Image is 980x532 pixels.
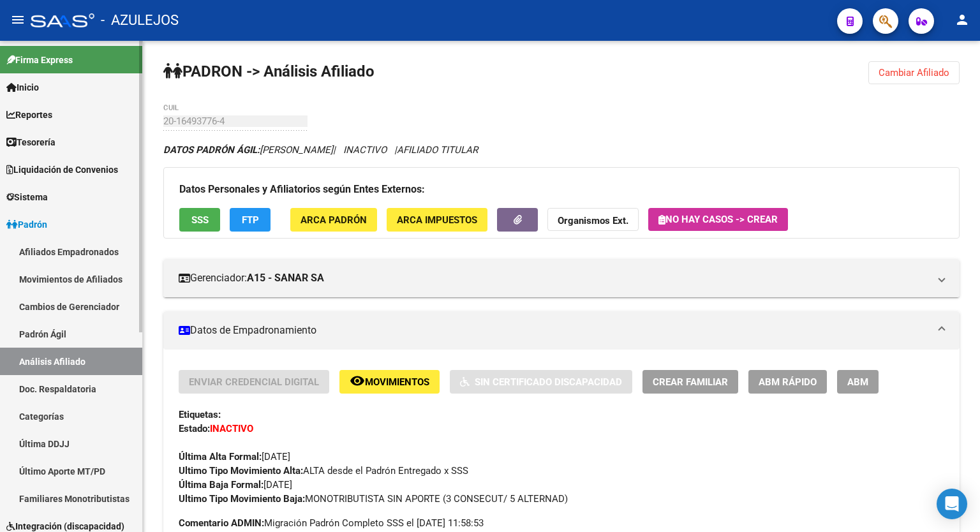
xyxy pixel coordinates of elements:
strong: Estado: [179,423,210,434]
span: ARCA Padrón [301,214,367,226]
button: Cambiar Afiliado [868,61,960,84]
button: Crear Familiar [642,370,738,394]
i: | INACTIVO | [163,144,478,156]
span: Tesorería [6,135,56,149]
button: SSS [179,208,220,232]
strong: Comentario ADMIN: [179,517,264,529]
button: Movimientos [339,370,440,394]
span: Liquidación de Convenios [6,163,118,177]
h3: Datos Personales y Afiliatorios según Entes Externos: [179,181,944,198]
span: ALTA desde el Padrón Entregado x SSS [179,465,468,477]
span: [PERSON_NAME] [163,144,333,156]
mat-icon: menu [10,12,26,27]
span: Firma Express [6,53,73,67]
span: ABM Rápido [759,376,817,388]
strong: INACTIVO [210,423,253,434]
strong: Última Baja Formal: [179,479,264,491]
button: ABM Rápido [748,370,827,394]
span: Cambiar Afiliado [879,67,949,78]
span: Crear Familiar [653,376,728,388]
span: MONOTRIBUTISTA SIN APORTE (3 CONSECUT/ 5 ALTERNAD) [179,493,568,505]
mat-expansion-panel-header: Datos de Empadronamiento [163,311,960,350]
span: Reportes [6,108,52,122]
span: Movimientos [365,376,429,388]
span: ABM [847,376,868,388]
button: ABM [837,370,879,394]
mat-icon: person [954,12,970,27]
span: AFILIADO TITULAR [397,144,478,156]
strong: A15 - SANAR SA [247,271,324,285]
span: [DATE] [179,451,290,462]
strong: Ultimo Tipo Movimiento Baja: [179,493,305,505]
span: No hay casos -> Crear [658,214,778,225]
span: FTP [242,214,259,226]
button: Sin Certificado Discapacidad [450,370,632,394]
mat-expansion-panel-header: Gerenciador:A15 - SANAR SA [163,259,960,297]
span: ARCA Impuestos [397,214,477,226]
span: Migración Padrón Completo SSS el [DATE] 11:58:53 [179,516,484,530]
button: Organismos Ext. [547,208,639,232]
span: Padrón [6,218,47,232]
strong: Organismos Ext. [558,215,628,226]
span: Sin Certificado Discapacidad [475,376,622,388]
mat-panel-title: Datos de Empadronamiento [179,323,929,337]
span: Sistema [6,190,48,204]
div: Open Intercom Messenger [937,489,967,519]
strong: Ultimo Tipo Movimiento Alta: [179,465,303,477]
button: Enviar Credencial Digital [179,370,329,394]
strong: PADRON -> Análisis Afiliado [163,63,375,80]
strong: Última Alta Formal: [179,451,262,462]
button: FTP [230,208,271,232]
span: Enviar Credencial Digital [189,376,319,388]
mat-panel-title: Gerenciador: [179,271,929,285]
span: - AZULEJOS [101,6,179,34]
button: No hay casos -> Crear [648,208,788,231]
span: [DATE] [179,479,292,491]
strong: DATOS PADRÓN ÁGIL: [163,144,260,156]
span: SSS [191,214,209,226]
span: Inicio [6,80,39,94]
strong: Etiquetas: [179,409,221,420]
mat-icon: remove_red_eye [350,373,365,388]
button: ARCA Padrón [290,208,377,232]
button: ARCA Impuestos [387,208,487,232]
